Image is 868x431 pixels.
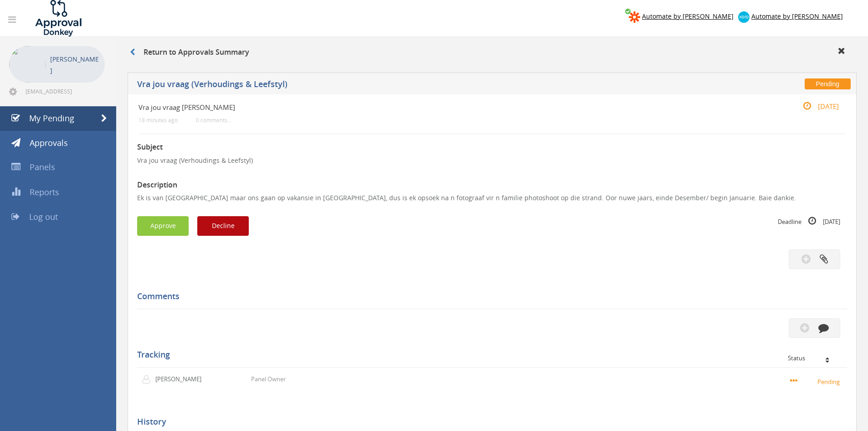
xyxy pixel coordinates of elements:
[26,88,103,95] span: [EMAIL_ADDRESS][DOMAIN_NAME]
[155,375,208,384] p: [PERSON_NAME]
[139,104,728,111] h4: Vra jou vraag [PERSON_NAME]
[30,161,55,172] span: Panels
[788,355,840,361] div: Status
[29,113,74,124] span: My Pending
[751,12,843,21] span: Automate by [PERSON_NAME]
[137,193,847,203] p: Ek is van [GEOGRAPHIC_DATA] maar ons gaan op vakansie in [GEOGRAPHIC_DATA], dus is ek opsoek na n...
[130,48,249,57] h3: Return to Approvals Summary
[137,80,636,91] h5: Vra jou vraag (Verhoudings & Leefstyl)
[805,78,851,89] span: Pending
[790,376,842,386] small: Pending
[137,417,840,426] h5: History
[629,11,640,23] img: zapier-logomark.png
[29,211,58,222] span: Log out
[793,101,839,111] small: [DATE]
[197,216,249,236] button: Decline
[30,187,59,197] span: Reports
[196,117,231,124] small: 0 comments...
[137,181,847,189] h3: Description
[738,11,750,23] img: xero-logo.png
[642,12,734,21] span: Automate by [PERSON_NAME]
[137,292,840,301] h5: Comments
[137,143,847,151] h3: Subject
[251,375,286,384] p: Panel Owner
[137,350,840,359] h5: Tracking
[142,375,155,384] img: user-icon.png
[137,216,189,236] button: Approve
[50,53,100,76] p: [PERSON_NAME]
[30,137,68,148] span: Approvals
[137,156,847,165] p: Vra jou vraag (Verhoudings & Leefstyl)
[778,216,840,226] small: Deadline [DATE]
[139,117,178,124] small: 18 minutes ago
